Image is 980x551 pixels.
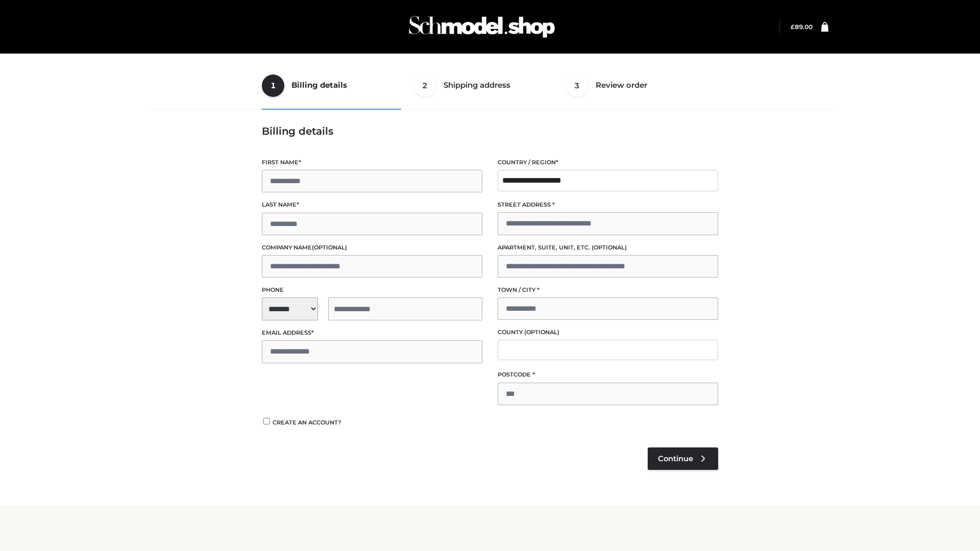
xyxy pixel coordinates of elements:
[648,447,718,470] a: Continue
[262,328,482,338] label: Email address
[405,7,558,47] img: Schmodel Admin 964
[273,419,341,426] span: Create an account?
[262,200,482,210] label: Last name
[498,328,718,337] label: County
[498,200,718,210] label: Street address
[498,243,718,253] label: Apartment, suite, unit, etc.
[498,158,718,167] label: Country / Region
[262,243,482,253] label: Company name
[498,285,718,295] label: Town / City
[312,244,347,251] span: (optional)
[791,23,813,31] a: £89.00
[262,418,271,424] input: Create an account?
[262,125,718,137] h3: Billing details
[498,370,718,380] label: Postcode
[791,23,813,31] bdi: 89.00
[524,329,559,336] span: (optional)
[592,244,627,251] span: (optional)
[262,158,482,167] label: First name
[262,285,482,295] label: Phone
[658,454,693,463] span: Continue
[791,23,795,31] span: £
